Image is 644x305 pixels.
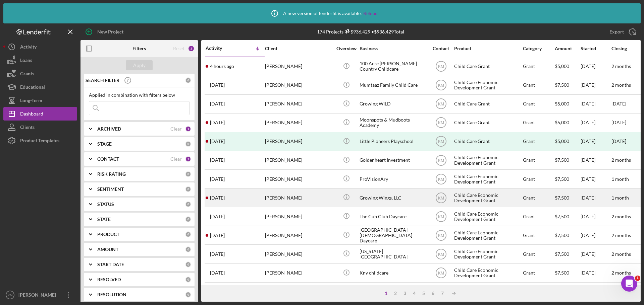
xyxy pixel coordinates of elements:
[410,291,419,296] div: 4
[185,156,191,162] div: 1
[360,58,427,75] div: 100 Acre [PERSON_NAME] Country Childcare
[581,58,611,75] div: [DATE]
[555,101,569,106] span: $5,000
[265,264,332,282] div: [PERSON_NAME]
[265,245,332,263] div: [PERSON_NAME]
[8,293,12,297] text: KM
[360,245,427,263] div: [US_STATE][GEOGRAPHIC_DATA]
[265,283,332,301] div: [PERSON_NAME]
[3,94,77,107] a: Long-Term
[555,214,569,219] span: $7,500
[20,134,59,149] div: Product Templates
[523,46,554,51] div: Category
[97,217,111,222] b: STATE
[133,60,146,70] div: Apply
[360,264,427,282] div: Kny childcare
[523,76,554,94] div: Grant
[555,195,569,201] span: $7,500
[185,201,191,207] div: 0
[381,291,391,296] div: 1
[581,133,611,150] div: [DATE]
[555,176,569,182] span: $7,500
[438,252,444,257] text: KM
[523,95,554,113] div: Grant
[265,151,332,169] div: [PERSON_NAME]
[611,270,631,276] time: 2 months
[97,292,126,297] b: RESOLUTION
[265,76,332,94] div: [PERSON_NAME]
[3,40,77,54] button: Activity
[438,102,444,106] text: KM
[555,46,580,51] div: Amount
[581,76,611,94] div: [DATE]
[523,151,554,169] div: Grant
[185,186,191,192] div: 0
[343,29,370,34] div: $936,429
[428,46,453,51] div: Contact
[555,120,569,125] span: $5,000
[400,291,410,296] div: 3
[210,214,225,219] time: 2025-08-19 18:43
[438,139,444,144] text: KM
[454,95,521,113] div: Child Care Grant
[173,46,184,51] div: Reset
[581,189,611,207] div: [DATE]
[185,292,191,298] div: 0
[454,208,521,225] div: Child Care Economic Development Grant
[97,232,119,237] b: PRODUCT
[265,189,332,207] div: [PERSON_NAME]
[581,114,611,132] div: [DATE]
[581,283,611,301] div: [DATE]
[454,76,521,94] div: Child Care Economic Development Grant
[265,58,332,75] div: [PERSON_NAME]
[621,276,637,292] iframe: Intercom live chat
[185,126,191,132] div: 1
[89,92,190,98] div: Applied in combination with filters below
[438,64,444,69] text: KM
[132,46,146,51] b: Filters
[454,283,521,301] div: Child Care Economic Development Grant
[185,171,191,177] div: 0
[3,134,77,147] a: Product Templates
[454,264,521,282] div: Child Care Economic Development Grant
[360,208,427,225] div: The Cub Club Daycare
[581,264,611,282] div: [DATE]
[523,133,554,150] div: Grant
[97,186,124,192] b: SENTIMENT
[210,82,225,88] time: 2025-09-16 20:05
[419,291,428,296] div: 5
[454,151,521,169] div: Child Care Economic Development Grant
[454,226,521,244] div: Child Care Economic Development Grant
[523,208,554,225] div: Grant
[3,54,77,67] button: Loans
[210,251,225,257] time: 2025-07-17 04:29
[611,195,629,201] time: 1 month
[170,156,182,162] div: Clear
[454,46,521,51] div: Product
[3,80,77,94] a: Educational
[581,208,611,225] div: [DATE]
[265,170,332,188] div: [PERSON_NAME]
[97,25,123,39] div: New Project
[210,176,225,182] time: 2025-08-22 21:32
[611,120,626,125] time: [DATE]
[523,226,554,244] div: Grant
[3,107,77,121] button: Dashboard
[185,216,191,222] div: 0
[185,246,191,252] div: 0
[611,176,629,182] time: 1 month
[210,195,225,201] time: 2025-08-19 19:35
[206,46,235,51] div: Activity
[317,29,404,34] div: 174 Projects • $936,429 Total
[265,46,332,51] div: Client
[185,231,191,237] div: 0
[360,76,427,94] div: Mumtaaz Family Child Care
[210,157,225,163] time: 2025-08-25 20:33
[17,288,60,303] div: [PERSON_NAME]
[438,214,444,219] text: KM
[555,133,580,150] div: $5,000
[428,291,438,296] div: 6
[523,170,554,188] div: Grant
[185,261,191,268] div: 0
